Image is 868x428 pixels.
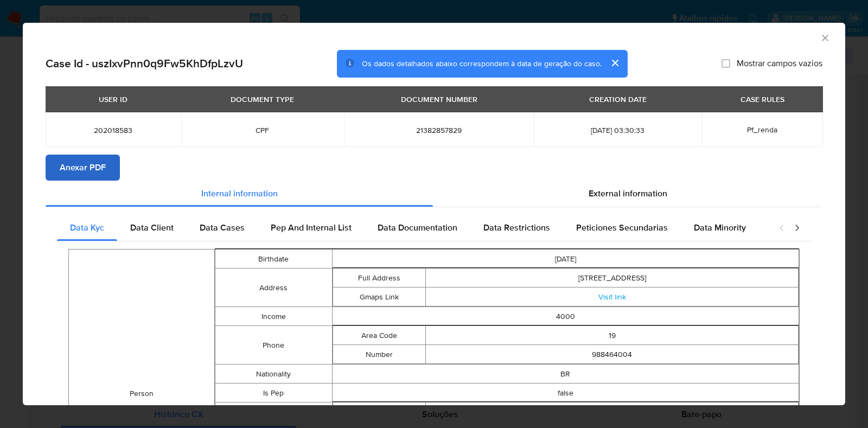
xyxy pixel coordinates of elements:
[332,365,799,384] td: BR
[46,155,120,181] button: Anexar PDF
[694,221,746,234] span: Data Minority
[576,221,668,234] span: Peticiones Secundarias
[92,90,134,108] div: USER ID
[357,125,521,135] span: 21382857829
[215,384,332,403] td: Is Pep
[215,365,332,384] td: Nationality
[426,326,799,345] td: 19
[200,221,245,234] span: Data Cases
[201,187,278,200] span: Internal information
[333,326,426,345] td: Area Code
[332,307,799,326] td: 4000
[394,90,484,108] div: DOCUMENT NUMBER
[333,288,426,306] td: Gmaps Link
[737,58,822,69] span: Mostrar campos vazios
[547,125,688,135] span: [DATE] 03:30:33
[602,50,628,76] button: cerrar
[46,56,243,71] h2: Case Id - uszIxvPnn0q9Fw5KhDfpLzvU
[46,181,822,207] div: Detailed info
[194,125,331,135] span: CPF
[59,125,168,135] span: 202018583
[583,90,653,108] div: CREATION DATE
[130,221,174,234] span: Data Client
[426,403,799,421] td: CPF
[215,250,332,269] td: Birthdate
[589,187,667,200] span: External information
[215,307,332,326] td: Income
[60,156,106,180] span: Anexar PDF
[333,403,426,421] td: Type
[426,345,799,364] td: 988464004
[332,384,799,403] td: false
[215,269,332,307] td: Address
[483,221,550,234] span: Data Restrictions
[820,33,829,42] button: Fechar a janela
[333,269,426,288] td: Full Address
[57,215,768,241] div: Detailed internal info
[747,124,777,135] span: Pf_renda
[426,269,799,288] td: [STREET_ADDRESS]
[70,221,104,234] span: Data Kyc
[598,291,626,302] a: Visit link
[378,221,457,234] span: Data Documentation
[332,250,799,269] td: [DATE]
[215,326,332,365] td: Phone
[362,58,602,69] span: Os dados detalhados abaixo correspondem à data de geração do caso.
[271,221,352,234] span: Pep And Internal List
[734,90,791,108] div: CASE RULES
[224,90,301,108] div: DOCUMENT TYPE
[722,59,730,68] input: Mostrar campos vazios
[23,23,845,405] div: closure-recommendation-modal
[333,345,426,364] td: Number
